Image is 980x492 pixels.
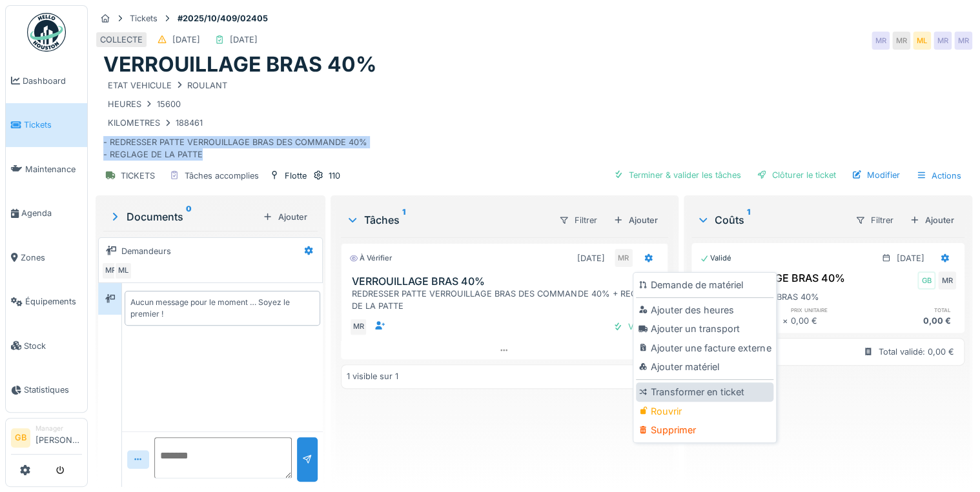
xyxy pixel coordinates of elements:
div: Ajouter [258,208,312,226]
sup: 1 [402,212,405,228]
div: Coûts [697,212,844,228]
sup: 0 [186,209,192,224]
strong: #2025/10/409/02405 [172,12,273,25]
div: Demande de matériel [636,275,773,295]
div: Validé [700,253,731,264]
div: MR [934,32,952,50]
div: Ajouter [608,212,663,229]
div: MR [349,318,367,336]
div: Documents [108,209,258,224]
span: Dashboard [23,75,82,87]
div: Actions [910,166,967,185]
div: Manager [36,424,82,433]
img: Badge_color-CXgf-gQk.svg [27,13,66,52]
div: Flotte [285,170,307,182]
h1: VERROUILLAGE BRAS 40% [103,52,377,77]
div: Ajouter matériel [636,357,773,377]
div: ML [114,262,132,280]
span: Zones [21,251,82,264]
div: MR [954,32,972,50]
div: Modifier [846,166,905,184]
div: Ajouter une facture externe [636,339,773,358]
div: Supprimer [636,420,773,440]
div: [DATE] [897,252,924,264]
div: Tickets [130,12,158,25]
span: Stock [24,340,82,352]
div: REDRESSER PATTE VERROUILLAGE BRAS DES COMMANDE 40% + REGLAGE DE LA PATTE [352,288,662,312]
div: Aucun message pour le moment … Soyez le premier ! [130,297,314,320]
div: × [782,315,791,327]
div: Total validé: 0,00 € [879,346,954,358]
div: MR [101,262,119,280]
div: MR [938,271,956,290]
div: Ajouter un transport [636,319,773,339]
div: TICKETS [121,170,155,182]
div: MR [615,249,633,267]
li: GB [11,428,30,448]
div: Filtrer [553,211,603,230]
div: Transformer en ticket [636,382,773,402]
div: GB [917,271,935,290]
div: [DATE] [230,34,258,46]
div: Tâches accomplies [185,170,259,182]
div: Ajouter [904,212,959,229]
h3: VERROUILLAGE BRAS 40% [352,275,662,288]
div: HEURES 15600 [108,98,181,110]
div: Rouvrir [636,402,773,421]
div: ML [913,32,931,50]
div: 110 [329,170,340,182]
div: MR [872,32,890,50]
div: Filtrer [850,211,899,230]
span: Statistiques [24,384,82,396]
div: 0,00 € [873,315,956,327]
div: Tâches [346,212,547,228]
div: COLLECTE [100,34,143,46]
div: Valider [607,318,660,335]
sup: 1 [747,212,750,228]
span: Agenda [21,207,82,219]
div: Clôturer le ticket [751,166,841,184]
li: [PERSON_NAME] [36,424,82,451]
div: Ajouter des heures [636,300,773,320]
div: 1 visible sur 1 [347,370,398,382]
span: Maintenance [25,163,82,175]
div: 0,00 € [791,315,873,327]
h6: total [873,306,956,314]
div: Terminer & valider les tâches [608,166,746,184]
span: Tickets [24,119,82,131]
div: Demandeurs [121,245,171,257]
div: À vérifier [349,253,392,264]
div: ETAT VEHICULE ROULANT [108,79,227,92]
div: VERROUILLAGE BRAS 40% [700,270,845,286]
div: MR [892,32,910,50]
div: [DATE] [172,34,200,46]
h6: prix unitaire [791,306,873,314]
div: - REDRESSER PATTE VERROUILLAGE BRAS DES COMMANDE 40% - REGLAGE DE LA PATTE [103,77,965,161]
div: KILOMETRES 188461 [108,117,203,129]
span: Équipements [25,295,82,308]
div: [DATE] [577,252,605,264]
